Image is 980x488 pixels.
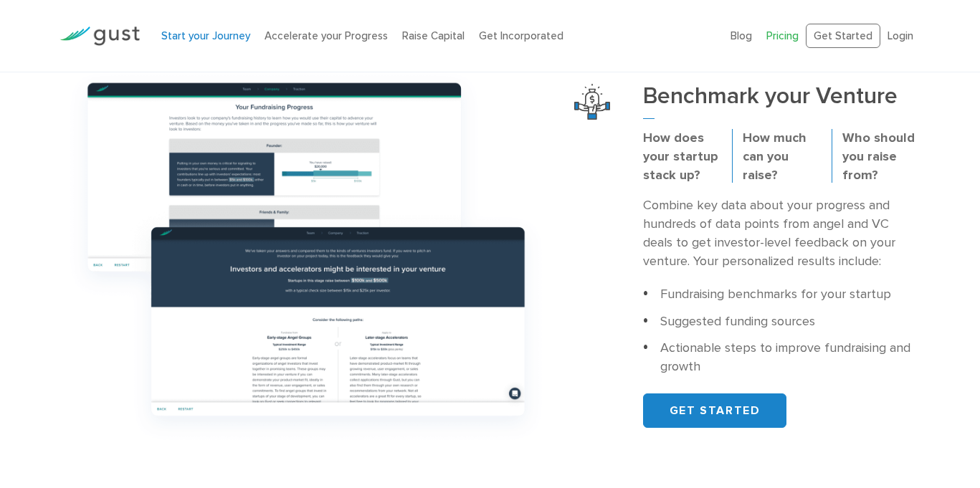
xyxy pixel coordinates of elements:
li: Suggested funding sources [643,312,920,331]
a: Start your Journey [161,29,250,42]
img: Gust Logo [60,27,140,46]
a: Accelerate your Progress [265,29,388,42]
p: How much can you raise? [743,129,821,185]
a: Get Started [806,24,880,49]
a: Login [888,29,913,42]
li: Actionable steps to improve fundraising and growth [643,339,920,376]
a: Get Incorporated [479,29,563,42]
p: Combine key data about your progress and hundreds of data points from angel and VC deals to get i... [643,196,920,271]
p: Who should you raise from? [842,129,920,185]
a: Blog [731,29,752,42]
img: Benchmark Your Venture [574,84,610,120]
img: Group 1166 [60,62,553,451]
p: How does your startup stack up? [643,129,721,185]
li: Fundraising benchmarks for your startup [643,285,920,304]
a: Pricing [766,29,799,42]
h3: Benchmark your Venture [643,84,920,119]
a: Raise Capital [402,29,465,42]
a: GET STARTED [643,393,786,428]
